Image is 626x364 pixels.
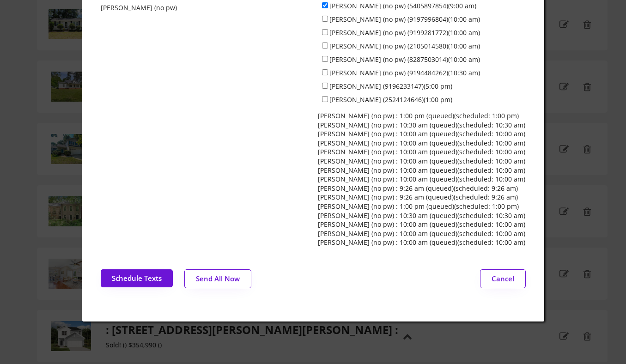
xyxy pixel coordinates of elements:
[318,184,518,193] div: [PERSON_NAME] (no pw) : 9:26 am (queued)(scheduled: 9:26 am)
[318,157,525,166] div: [PERSON_NAME] (no pw) : 10:00 am (queued)(scheduled: 10:00 am)
[329,1,476,10] label: [PERSON_NAME] (no pw) (5405897854)(9:00 am)
[318,211,525,220] div: [PERSON_NAME] (no pw) : 10:30 am (queued)(scheduled: 10:30 am)
[318,166,525,175] div: [PERSON_NAME] (no pw) : 10:00 am (queued)(scheduled: 10:00 am)
[318,238,525,247] div: [PERSON_NAME] (no pw) : 10:00 am (queued)(scheduled: 10:00 am)
[480,269,526,288] button: Cancel
[101,269,173,287] button: Schedule Texts
[101,3,177,12] div: [PERSON_NAME] (no pw)
[318,111,519,121] div: [PERSON_NAME] (no pw) : 1:00 pm (queued)(scheduled: 1:00 pm)
[318,147,525,157] div: [PERSON_NAME] (no pw) : 10:00 am (queued)(scheduled: 10:00 am)
[318,193,518,202] div: [PERSON_NAME] (no pw) : 9:26 am (queued)(scheduled: 9:26 am)
[318,220,525,229] div: [PERSON_NAME] (no pw) : 10:00 am (queued)(scheduled: 10:00 am)
[318,121,525,130] div: [PERSON_NAME] (no pw) : 10:30 am (queued)(scheduled: 10:30 am)
[329,55,480,64] label: [PERSON_NAME] (no pw) (8287503014)(10:00 am)
[318,175,525,184] div: [PERSON_NAME] (no pw) : 10:00 am (queued)(scheduled: 10:00 am)
[329,42,480,50] label: [PERSON_NAME] (no pw) (2105014580)(10:00 am)
[318,229,525,238] div: [PERSON_NAME] (no pw) : 10:00 am (queued)(scheduled: 10:00 am)
[329,82,452,91] label: [PERSON_NAME] (9196233147)(5:00 pm)
[329,95,452,104] label: [PERSON_NAME] (2524124646)(1:00 pm)
[329,68,480,77] label: [PERSON_NAME] (no pw) (9194484262)(10:30 am)
[318,202,519,211] div: [PERSON_NAME] (no pw) : 1:00 pm (queued)(scheduled: 1:00 pm)
[329,28,480,37] label: [PERSON_NAME] (no pw) (9199281772)(10:00 am)
[329,15,480,24] label: [PERSON_NAME] (no pw) (9197996804)(10:00 am)
[184,269,251,288] button: Send All Now
[318,139,525,148] div: [PERSON_NAME] (no pw) : 10:00 am (queued)(scheduled: 10:00 am)
[318,129,525,139] div: [PERSON_NAME] (no pw) : 10:00 am (queued)(scheduled: 10:00 am)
